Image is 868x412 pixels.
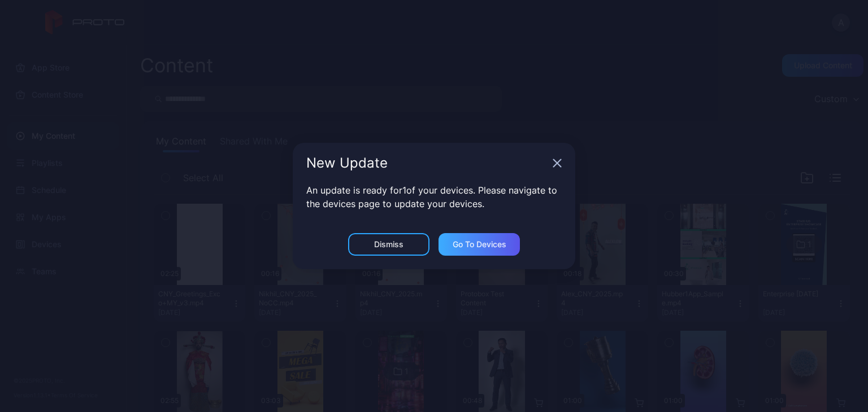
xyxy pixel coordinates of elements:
[348,233,429,256] button: Dismiss
[439,233,520,256] button: Go to devices
[306,156,548,170] div: New Update
[306,183,562,211] p: An update is ready for 1 of your devices. Please navigate to the devices page to update your devi...
[374,240,403,249] div: Dismiss
[453,240,506,249] div: Go to devices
